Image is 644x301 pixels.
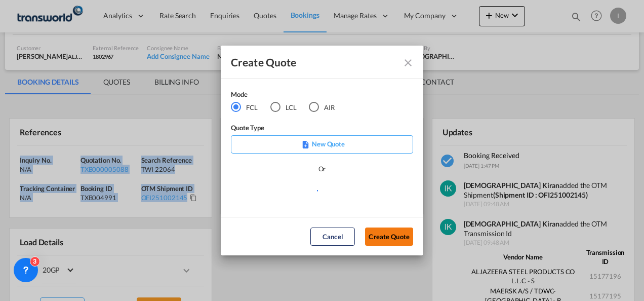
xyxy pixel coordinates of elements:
md-radio-button: FCL [231,102,258,113]
md-dialog: Create QuoteModeFCL LCLAIR ... [221,46,423,256]
md-icon: Close dialog [402,57,414,69]
div: Or [318,164,326,174]
button: Cancel [310,228,355,246]
div: New Quote [231,135,413,154]
body: Editor, editor2 [10,10,176,21]
div: Quote Type [231,123,413,135]
p: New Quote [234,139,410,149]
div: Mode [231,89,347,102]
div: Create Quote [231,56,395,68]
button: Create Quote [365,228,413,246]
md-radio-button: LCL [270,102,297,113]
md-radio-button: AIR [309,102,335,113]
button: Close dialog [398,53,416,71]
